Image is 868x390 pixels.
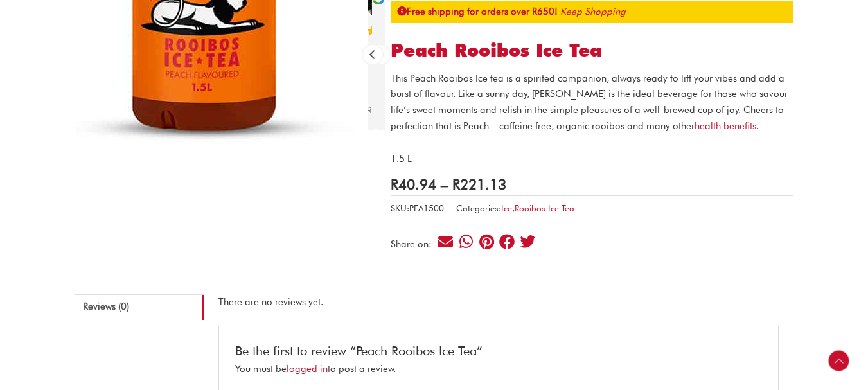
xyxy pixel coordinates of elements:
[75,294,204,320] a: Reviews (0)
[391,175,398,193] span: R
[235,361,762,377] p: You must be to post a review.
[363,45,382,64] div: Previous review
[391,175,436,193] bdi: 40.94
[218,294,779,310] p: There are no reviews yet.
[441,175,448,193] span: –
[519,233,536,251] div: Share on twitter
[452,175,506,193] bdi: 221.13
[371,45,390,64] div: Next review
[391,71,793,134] p: This Peach Rooibos Ice tea is a spirited companion, always ready to lift your vibes and add a bur...
[452,175,460,193] span: R
[235,330,483,359] span: Be the first to review “Peach Rooibos Ice Tea”
[515,203,574,213] a: Rooibos Ice Tea
[391,240,436,249] div: Share on:
[457,233,475,251] div: Share on whatsapp
[397,6,558,17] strong: Free shipping for orders over R650!
[391,151,793,167] p: 1.5 L
[391,200,444,217] span: SKU:
[456,200,574,217] span: Categories: ,
[391,40,793,62] h1: Peach Rooibos Ice Tea
[499,233,516,251] div: Share on facebook
[478,233,495,251] div: Share on pinterest
[409,203,444,213] span: PEA1500
[560,6,626,17] a: Keep Shopping
[695,120,759,132] a: health benefits.
[437,233,454,251] div: Share on email
[501,203,512,213] a: Ice
[287,363,328,375] a: logged in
